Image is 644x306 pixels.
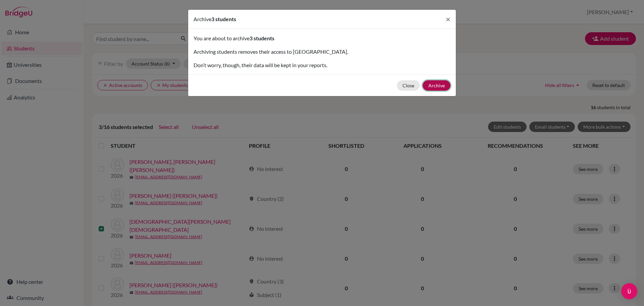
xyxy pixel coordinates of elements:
[194,16,211,22] span: Archive
[250,35,274,41] span: 3 students
[211,16,236,22] span: 3 students
[423,80,450,91] button: Archive
[397,80,420,91] button: Close
[446,14,450,24] span: ×
[194,48,450,56] p: Archiving students removes their access to [GEOGRAPHIC_DATA].
[621,283,637,299] div: Open Intercom Messenger
[194,61,450,69] p: Don’t worry, though, their data will be kept in your reports.
[194,34,450,42] p: You are about to archive
[440,10,456,29] button: Close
